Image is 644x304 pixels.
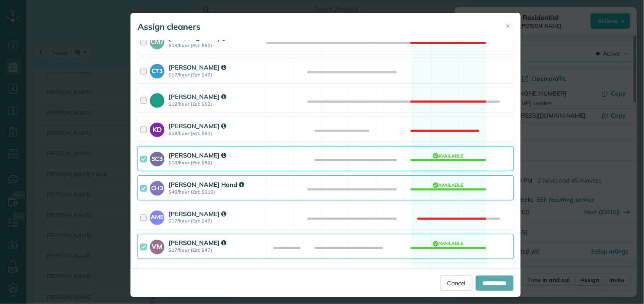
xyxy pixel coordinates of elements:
strong: AM5 [150,211,164,222]
strong: [PERSON_NAME] [169,63,226,71]
strong: CT3 [150,64,164,76]
strong: [PERSON_NAME] [169,210,226,218]
strong: $18/hour (Est: $50) [169,130,264,136]
strong: [PERSON_NAME] [169,93,226,101]
strong: CM7 [150,35,164,46]
strong: $40/hour (Est: $110) [169,189,264,195]
strong: CH3 [150,181,164,193]
strong: [PERSON_NAME] [169,239,226,247]
strong: $18/hour (Est: $50) [169,160,264,166]
h5: Assign cleaners [138,21,200,33]
strong: $17/hour (Est: $47) [169,72,264,78]
strong: SC3 [150,152,164,163]
strong: $17/hour (Est: $47) [169,218,264,224]
strong: [PERSON_NAME] Hand [169,180,244,189]
a: Cancel [440,276,472,291]
strong: [PERSON_NAME] [169,151,226,159]
strong: $18/hour (Est: $50) [169,42,264,48]
strong: [PERSON_NAME] [169,122,226,130]
strong: KD [150,123,164,135]
strong: VM [150,240,164,252]
span: ✕ [506,22,511,30]
strong: $19/hour (Est: $52) [169,101,264,107]
strong: $17/hour (Est: $47) [169,248,264,253]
